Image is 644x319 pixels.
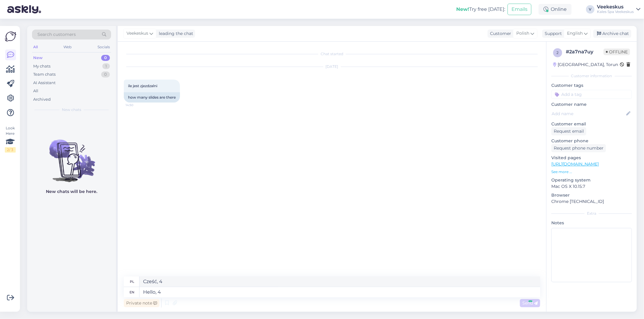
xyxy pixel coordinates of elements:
[456,6,505,13] div: Try free [DATE]:
[597,5,640,14] a: VeekeskusKales Spa Veekeskus
[542,30,562,37] div: Support
[62,107,81,112] span: New chats
[551,177,632,183] p: Operating system
[551,169,632,175] p: See more ...
[126,103,148,107] span: 14:50
[124,64,540,69] div: [DATE]
[604,49,630,55] span: Offline
[551,138,632,144] p: Customer phone
[557,50,559,55] span: 2
[124,51,540,57] div: Chat started
[508,4,531,15] button: Emails
[551,82,632,89] p: Customer tags
[566,48,604,55] div: # 2a7na7uy
[551,183,632,190] p: Mac OS X 10.15.7
[586,5,594,14] div: V
[5,147,16,153] div: 2 / 3
[101,55,110,61] div: 0
[551,144,606,152] div: Request phone number
[551,211,632,216] div: Extra
[456,6,469,12] b: New!
[27,129,116,183] img: No chats
[33,71,56,77] div: Team chats
[33,96,51,103] div: Archived
[62,43,73,51] div: Web
[551,90,632,99] input: Add a tag
[597,5,634,9] div: Veekeskus
[5,31,16,42] img: Askly Logo
[102,63,110,69] div: 1
[551,121,632,127] p: Customer email
[32,43,39,51] div: All
[597,9,634,14] div: Kales Spa Veekeskus
[156,30,193,37] div: leading the chat
[5,125,16,153] div: Look Here
[128,84,157,88] span: ile jest zjezdzalni
[516,30,529,37] span: Polish
[33,55,43,61] div: New
[488,30,511,37] div: Customer
[551,155,632,161] p: Visited pages
[124,92,180,103] div: how many slides are there
[553,62,618,68] div: [GEOGRAPHIC_DATA], Torun
[551,161,599,167] a: [URL][DOMAIN_NAME]
[96,43,111,51] div: Socials
[37,31,76,38] span: Search customers
[46,188,97,195] p: New chats will be here.
[593,30,631,38] div: Archive chat
[539,4,572,15] div: Online
[551,198,632,205] p: Chrome [TECHNICAL_ID]
[567,30,583,37] span: English
[551,127,586,135] div: Request email
[33,80,56,86] div: AI Assistant
[551,192,632,198] p: Browser
[551,220,632,226] p: Notes
[552,110,625,117] input: Add name
[551,101,632,108] p: Customer name
[33,63,50,69] div: My chats
[101,71,110,77] div: 0
[551,73,632,79] div: Customer information
[127,30,148,37] span: Veekeskus
[33,88,38,94] div: All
